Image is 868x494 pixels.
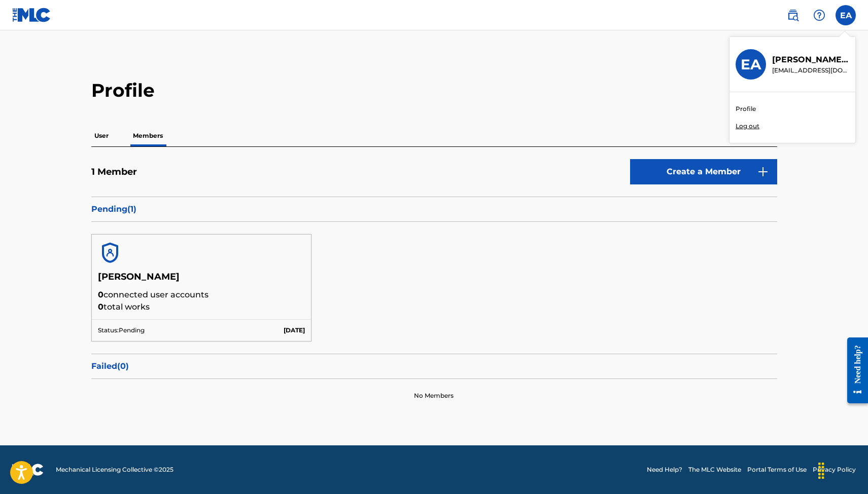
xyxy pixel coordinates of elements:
div: User Menu [836,5,856,25]
a: Create a Member [630,159,777,184]
img: help [813,9,825,21]
h5: 1 Member [91,166,137,178]
span: 0 [98,290,103,299]
a: Public Search [783,5,803,25]
h5: [PERSON_NAME] [98,271,305,289]
p: Pending ( 1 ) [91,203,777,215]
p: No Members [414,391,454,400]
p: connected user accounts [98,289,305,301]
a: Privacy Policy [813,465,856,474]
p: total works [98,301,305,313]
p: [DATE] [284,326,305,335]
p: Members [130,125,166,146]
a: Profile [736,104,756,113]
iframe: Resource Center [840,330,868,411]
a: Portal Terms of Use [747,465,807,474]
img: account [98,241,122,265]
span: 0 [98,302,103,312]
a: Need Help? [647,465,682,474]
h2: Profile [91,79,777,102]
p: altmang2@gmail.com [772,66,849,75]
p: User [91,125,112,146]
span: Mechanical Licensing Collective © 2025 [56,465,173,474]
p: Log out [736,122,759,131]
img: MLC Logo [12,8,51,22]
img: 9d2ae6d4665cec9f34b9.svg [757,166,769,178]
div: Help [809,5,829,25]
img: logo [12,464,44,476]
img: search [787,9,799,21]
iframe: Chat Widget [817,445,868,494]
p: Failed ( 0 ) [91,360,777,372]
a: The MLC Website [688,465,741,474]
h3: EA [741,56,761,73]
div: Drag [813,455,829,486]
p: Eugene Altman [772,54,849,66]
p: Status: Pending [98,326,145,335]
